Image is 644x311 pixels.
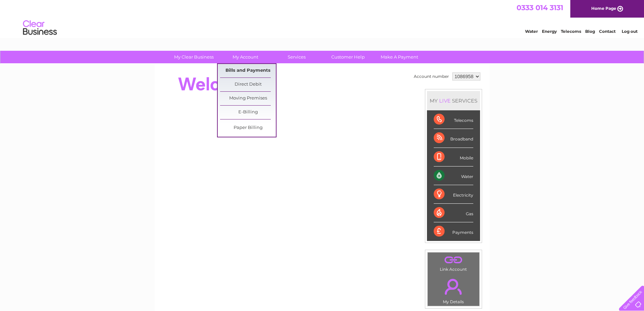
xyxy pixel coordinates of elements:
[372,51,427,63] a: Make A Payment
[542,29,557,34] a: Energy
[220,64,276,77] a: Bills and Payments
[220,106,276,119] a: E-Billing
[412,71,451,82] td: Account number
[429,254,478,266] a: .
[561,29,581,34] a: Telecoms
[427,273,480,306] td: My Details
[427,252,480,273] td: Link Account
[434,129,473,148] div: Broadband
[269,51,325,63] a: Services
[23,18,57,38] img: logo.png
[585,29,595,34] a: Blog
[434,110,473,129] div: Telecoms
[622,29,638,34] a: Log out
[599,29,616,34] a: Contact
[525,29,538,34] a: Water
[320,51,376,63] a: Customer Help
[438,97,452,104] div: LIVE
[434,148,473,166] div: Mobile
[220,121,276,135] a: Paper Billing
[434,166,473,185] div: Water
[166,51,222,63] a: My Clear Business
[220,78,276,91] a: Direct Debit
[220,92,276,105] a: Moving Premises
[434,222,473,241] div: Payments
[434,185,473,204] div: Electricity
[517,3,563,12] a: 0333 014 3131
[434,204,473,222] div: Gas
[217,51,273,63] a: My Account
[427,91,480,110] div: MY SERVICES
[429,275,478,298] a: .
[163,4,482,33] div: Clear Business is a trading name of Verastar Limited (registered in [GEOGRAPHIC_DATA] No. 3667643...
